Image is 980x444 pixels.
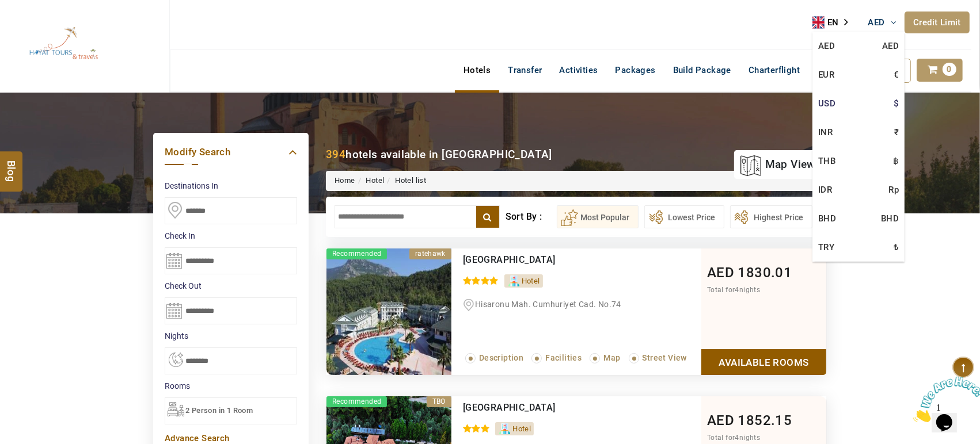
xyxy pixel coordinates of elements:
div: Language [812,14,856,31]
span: Total for nights [707,286,760,294]
label: Destinations In [165,180,297,192]
a: Modify Search [165,144,297,160]
span: AED [707,412,734,428]
span: Street View [643,353,687,362]
div: TBO [427,396,451,407]
span: BHD [881,210,899,227]
a: USD$ [812,89,905,118]
a: Advance Search [165,433,230,443]
a: Build Package [664,59,740,82]
span: AED [882,37,899,55]
label: Check In [165,230,297,242]
span: Hisaronu Mah. Cumhuriyet Cad. No.74 [475,300,621,309]
a: Home [335,176,355,185]
aside: Language selected: English [812,14,856,31]
a: 0 [917,59,963,82]
div: Sort By : [506,205,557,228]
a: Hotels [455,59,499,82]
button: Most Popular [557,205,639,228]
a: EUR€ [812,60,905,89]
span: 1830.01 [738,265,792,281]
span: Blog [4,160,19,170]
a: Flight [808,59,849,82]
span: Hotel [512,424,531,433]
span: Rp [888,181,899,198]
label: Rooms [165,380,297,392]
div: hotels available in [GEOGRAPHIC_DATA] [326,147,552,162]
div: Green Forest Holiday Village [463,254,654,266]
span: $ [894,95,899,112]
img: Chat attention grabber [5,5,76,50]
a: map view [740,152,815,177]
a: Transfer [499,59,550,82]
span: ₺ [894,239,899,256]
b: 394 [326,148,345,161]
span: 0 [943,63,956,76]
span: 4 [735,434,739,442]
a: Activities [551,59,607,82]
a: Hotel [366,176,384,185]
label: nights [165,330,297,342]
a: INR₹ [812,118,905,147]
a: AEDAED [812,32,905,60]
a: Show Rooms [701,349,826,375]
div: Alya Hotel Gocek [463,402,654,414]
span: Charterflight [749,65,800,75]
button: Highest Price [730,205,812,228]
button: Lowest Price [644,205,724,228]
a: TRY₺ [812,233,905,262]
span: € [894,66,899,83]
span: Recommended [326,396,387,407]
iframe: chat widget [909,372,980,427]
a: IDRRp [812,175,905,204]
span: Recommended [326,248,387,259]
div: ratehawk [409,248,451,259]
img: wWKNev6Q_903542fb57cba406920886408df3f2b4.jpg [326,248,451,375]
a: THB฿ [812,147,905,175]
a: EN [812,14,856,31]
span: Facilities [545,353,582,362]
span: 1 [5,5,9,14]
a: [GEOGRAPHIC_DATA] [463,402,556,413]
a: BHDBHD [812,204,905,233]
span: Hotel [522,277,540,285]
span: Map [603,353,620,362]
span: Total for nights [707,434,760,442]
span: 2 Person in 1 Room [185,406,253,415]
span: Description [479,353,523,362]
label: Check Out [165,280,297,292]
img: The Royal Line Holidays [9,5,119,83]
li: Hotel list [384,175,426,186]
a: Charterflight [740,59,808,82]
a: [GEOGRAPHIC_DATA] [463,254,556,265]
span: 1852.15 [738,412,792,428]
span: 4 [735,286,739,294]
a: Packages [607,59,664,82]
span: AED [707,265,734,281]
a: Credit Limit [905,12,970,33]
span: ฿ [893,152,899,170]
span: AED [868,17,885,28]
span: ₹ [894,124,899,141]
